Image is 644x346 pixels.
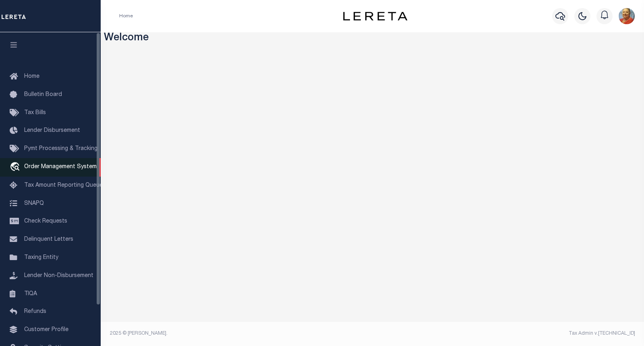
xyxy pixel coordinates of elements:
[24,273,93,279] span: Lender Non-Disbursement
[104,330,373,337] div: 2025 © [PERSON_NAME].
[24,92,62,98] span: Bulletin Board
[24,237,73,242] span: Delinquent Letters
[10,162,23,173] i: travel_explore
[24,110,46,116] span: Tax Bills
[119,13,133,20] li: Home
[24,74,39,79] span: Home
[24,146,97,152] span: Pymt Processing & Tracking
[24,200,44,206] span: SNAPQ
[379,330,635,337] div: Tax Admin v.[TECHNICAL_ID]
[24,255,58,261] span: Taxing Entity
[24,219,67,224] span: Check Requests
[24,309,46,315] span: Refunds
[24,164,97,170] span: Order Management System
[104,32,641,45] h3: Welcome
[343,12,408,21] img: logo-dark.svg
[24,291,37,296] span: TIQA
[24,128,80,133] span: Lender Disbursement
[24,327,68,333] span: Customer Profile
[24,183,103,188] span: Tax Amount Reporting Queue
